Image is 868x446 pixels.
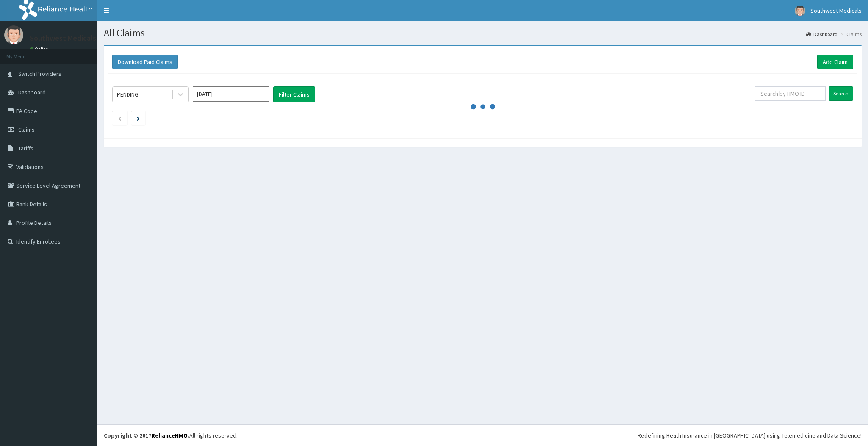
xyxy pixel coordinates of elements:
a: Dashboard [806,30,837,38]
a: Next page [137,114,140,122]
h1: All Claims [104,28,862,39]
li: Claims [838,30,862,38]
button: Download Paid Claims [112,55,178,69]
button: Filter Claims [273,86,315,102]
a: Online [30,46,50,52]
span: Tariffs [18,144,33,152]
div: PENDING [117,90,139,99]
input: Search by HMO ID [755,86,826,101]
img: User Image [4,25,23,44]
a: Add Claim [817,55,853,69]
strong: Copyright © 2017 . [104,432,189,439]
input: Search [829,86,853,101]
input: Select Month and Year [193,86,269,102]
footer: All rights reserved. [97,424,868,446]
a: Previous page [118,114,122,122]
span: Dashboard [18,89,46,96]
p: Southwest Medicals [30,34,96,42]
span: Claims [18,126,35,133]
img: User Image [795,6,805,16]
a: RelianceHMO [151,432,188,439]
span: Switch Providers [18,70,61,78]
span: Southwest Medicals [810,7,862,14]
svg: audio-loading [470,94,496,119]
div: Redefining Heath Insurance in [GEOGRAPHIC_DATA] using Telemedicine and Data Science! [638,431,862,440]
